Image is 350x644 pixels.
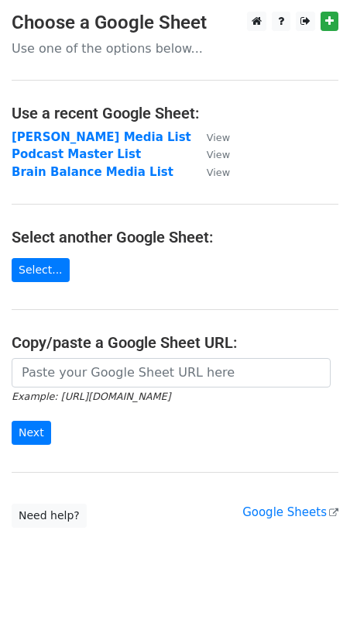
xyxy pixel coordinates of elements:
[207,132,230,143] small: View
[12,165,173,179] a: Brain Balance Media List
[12,12,338,34] h3: Choose a Google Sheet
[12,391,170,402] small: Example: [URL][DOMAIN_NAME]
[12,130,191,144] a: [PERSON_NAME] Media List
[12,333,338,352] h4: Copy/paste a Google Sheet URL:
[12,421,51,445] input: Next
[12,40,338,57] p: Use one of the options below...
[273,570,350,644] iframe: Chat Widget
[12,504,87,528] a: Need help?
[242,505,338,519] a: Google Sheets
[191,165,230,179] a: View
[207,167,230,178] small: View
[12,258,70,282] a: Select...
[191,130,230,144] a: View
[12,358,331,387] input: Paste your Google Sheet URL here
[12,104,338,122] h4: Use a recent Google Sheet:
[12,228,338,246] h4: Select another Google Sheet:
[12,147,141,161] a: Podcast Master List
[191,147,230,161] a: View
[207,149,230,160] small: View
